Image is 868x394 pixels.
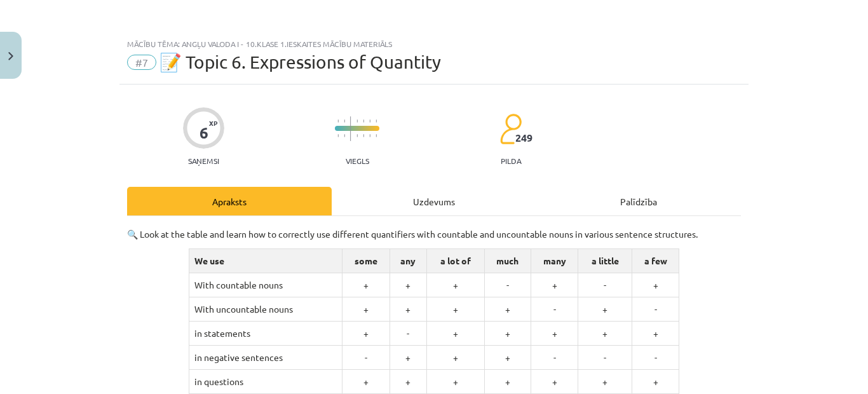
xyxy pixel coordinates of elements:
span: 📝 Topic 6. Expressions of Quantity [159,51,441,72]
span: 249 [515,132,532,144]
img: icon-close-lesson-0947bae3869378f0d4975bcd49f059093ad1ed9edebbc8119c70593378902aed.svg [8,52,13,60]
td: + [632,273,679,297]
td: + [484,370,531,394]
td: + [632,370,679,394]
td: - [632,346,679,370]
td: + [426,346,484,370]
td: + [390,346,426,370]
img: icon-short-line-57e1e144782c952c97e751825c79c345078a6d821885a25fce030b3d8c18986b.svg [376,119,377,123]
img: icon-short-line-57e1e144782c952c97e751825c79c345078a6d821885a25fce030b3d8c18986b.svg [337,134,339,137]
td: in statements [189,322,342,346]
td: - [632,297,679,322]
td: some [342,249,390,273]
td: + [426,297,484,322]
td: + [390,370,426,394]
td: any [390,249,426,273]
img: icon-short-line-57e1e144782c952c97e751825c79c345078a6d821885a25fce030b3d8c18986b.svg [363,119,364,123]
td: + [426,273,484,297]
td: + [484,346,531,370]
img: icon-short-line-57e1e144782c952c97e751825c79c345078a6d821885a25fce030b3d8c18986b.svg [363,134,364,137]
td: - [342,346,390,370]
img: icon-short-line-57e1e144782c952c97e751825c79c345078a6d821885a25fce030b3d8c18986b.svg [344,134,345,137]
span: #7 [127,55,156,70]
td: a lot of [426,249,484,273]
td: + [390,273,426,297]
td: a few [632,249,679,273]
td: much [484,249,531,273]
img: icon-short-line-57e1e144782c952c97e751825c79c345078a6d821885a25fce030b3d8c18986b.svg [337,119,339,123]
td: With uncountable nouns [189,297,342,322]
td: + [531,322,578,346]
div: Mācību tēma: Angļu valoda i - 10.klase 1.ieskaites mācību materiāls [127,39,741,48]
td: + [342,370,390,394]
img: icon-long-line-d9ea69661e0d244f92f715978eff75569469978d946b2353a9bb055b3ed8787d.svg [350,116,351,141]
td: - [531,297,578,322]
td: in negative sentences [189,346,342,370]
div: Palīdzība [536,187,741,215]
td: + [531,370,578,394]
td: + [632,322,679,346]
p: Viegls [346,156,369,165]
p: 🔍 Look at the table and learn how to correctly use different quantifiers with countable and uncou... [127,228,741,241]
td: + [578,297,632,322]
img: icon-short-line-57e1e144782c952c97e751825c79c345078a6d821885a25fce030b3d8c18986b.svg [376,134,377,137]
td: in questions [189,370,342,394]
td: + [342,297,390,322]
img: students-c634bb4e5e11cddfef0936a35e636f08e4e9abd3cc4e673bd6f9a4125e45ecb1.svg [499,113,522,145]
td: many [531,249,578,273]
td: + [342,322,390,346]
td: + [578,322,632,346]
div: 6 [200,124,208,142]
td: + [426,322,484,346]
img: icon-short-line-57e1e144782c952c97e751825c79c345078a6d821885a25fce030b3d8c18986b.svg [356,134,358,137]
div: Apraksts [127,187,332,215]
img: icon-short-line-57e1e144782c952c97e751825c79c345078a6d821885a25fce030b3d8c18986b.svg [369,134,370,137]
td: + [390,297,426,322]
td: a little [578,249,632,273]
span: XP [209,119,217,126]
img: icon-short-line-57e1e144782c952c97e751825c79c345078a6d821885a25fce030b3d8c18986b.svg [344,119,345,123]
div: Uzdevums [332,187,536,215]
td: - [578,273,632,297]
p: pilda [501,156,521,165]
td: + [426,370,484,394]
td: - [390,322,426,346]
td: + [484,297,531,322]
td: We use [189,249,342,273]
img: icon-short-line-57e1e144782c952c97e751825c79c345078a6d821885a25fce030b3d8c18986b.svg [369,119,370,123]
td: + [484,322,531,346]
td: + [531,273,578,297]
td: - [531,346,578,370]
img: icon-short-line-57e1e144782c952c97e751825c79c345078a6d821885a25fce030b3d8c18986b.svg [356,119,358,123]
td: - [578,346,632,370]
td: - [484,273,531,297]
td: + [578,370,632,394]
td: + [342,273,390,297]
p: Saņemsi [183,156,224,165]
td: With countable nouns [189,273,342,297]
